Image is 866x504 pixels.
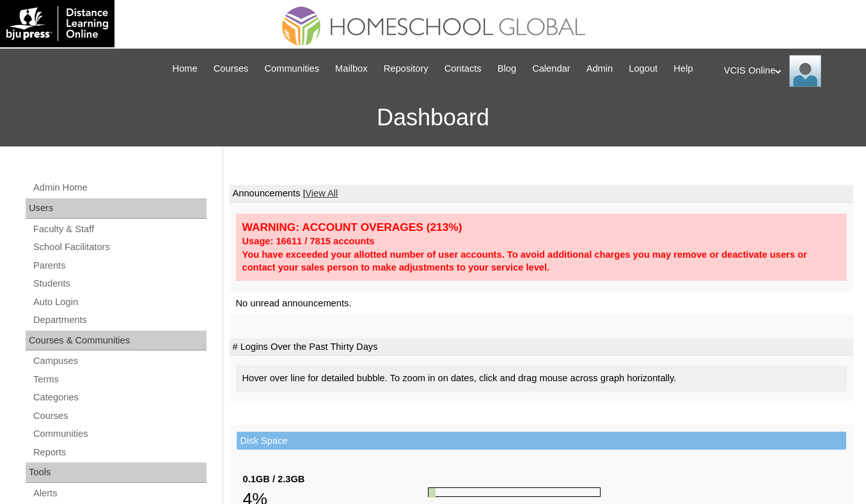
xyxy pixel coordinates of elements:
a: Admin Home [32,180,207,196]
a: Contacts [438,61,488,76]
a: Terms [32,372,207,388]
div: Tools [26,462,207,483]
a: Logout [622,61,664,76]
a: Communities [258,61,326,76]
span: Help [673,61,693,76]
span: Home [173,61,198,76]
div: Courses & Communities [26,331,207,351]
a: Courses [32,408,207,424]
td: # Logins Over the Past Thirty Days [230,338,854,356]
div: You have exceeded your allotted number of user accounts. To avoid additional charges you may remo... [242,248,841,274]
div: WARNING: ACCOUNT OVERAGES (213%) [242,220,841,235]
div: Users [26,198,207,219]
a: Home [166,61,204,76]
a: Alerts [32,485,207,501]
a: Faculty & Staff [32,221,207,237]
a: Communities [32,426,207,442]
a: Admin [580,61,620,76]
a: Parents [32,258,207,274]
span: Courses [214,61,249,76]
a: Repository [377,61,435,76]
a: Mailbox [329,61,374,76]
div: VCIS Online [724,55,853,87]
a: Auto Login [32,294,207,310]
a: Campuses [32,353,207,369]
span: Calendar [532,61,570,76]
a: Departments [32,312,207,328]
span: Blog [498,61,516,76]
td: Disk Space [237,432,847,450]
div: Hover over line for detailed bubble. To zoom in on dates, click and drag mouse across graph horiz... [236,365,847,391]
img: logo-white.png [6,6,108,41]
a: School Facilitators [32,239,207,255]
a: Blog [491,61,523,76]
a: Help [667,61,699,76]
span: Repository [384,61,429,76]
span: Communities [264,61,319,76]
strong: Usage: 16611 / 7815 accounts [242,236,375,246]
a: Courses [207,61,255,76]
h3: Dashboard [6,89,860,146]
td: Announcements | [230,185,854,203]
div: 0.1GB / 2.3GB [243,473,428,486]
a: Students [32,276,207,292]
a: Categories [32,390,207,406]
img: VCIS Online Admin [789,55,821,87]
a: View All [305,188,338,198]
a: Calendar [526,61,576,76]
a: Reports [32,445,207,461]
span: Contacts [445,61,482,76]
span: Logout [629,61,657,76]
td: No unread announcements. [230,292,854,315]
span: Admin [587,61,613,76]
span: Mailbox [335,61,368,76]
